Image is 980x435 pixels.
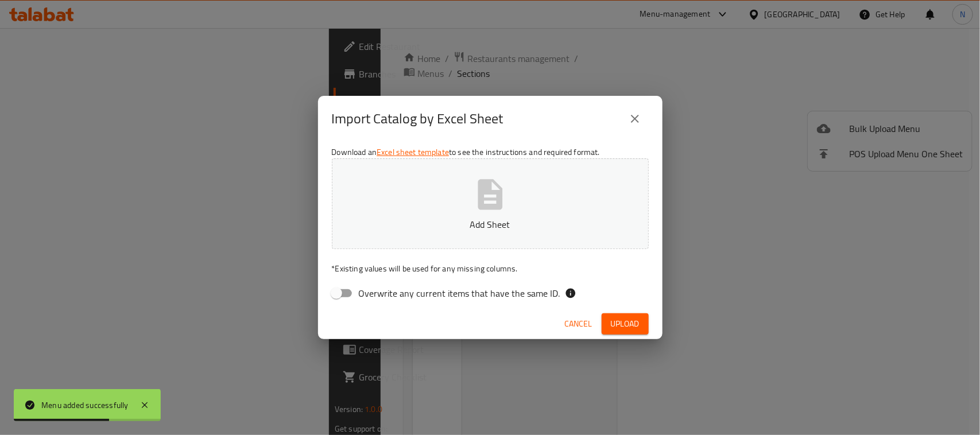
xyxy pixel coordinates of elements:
[565,288,576,299] svg: If the overwrite option isn't selected, then the items that match an existing ID will be ignored ...
[565,317,592,331] span: Cancel
[332,110,503,128] h2: Import Catalog by Excel Sheet
[602,313,649,335] button: Upload
[332,263,649,274] p: Existing values will be used for any missing columns.
[41,399,129,411] div: Menu added successfully
[621,105,649,133] button: close
[560,313,597,335] button: Cancel
[318,142,663,308] div: Download an to see the instructions and required format.
[377,145,449,160] a: Excel sheet template
[350,218,631,231] p: Add Sheet
[359,286,560,300] span: Overwrite any current items that have the same ID.
[332,158,649,249] button: Add Sheet
[611,317,640,331] span: Upload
